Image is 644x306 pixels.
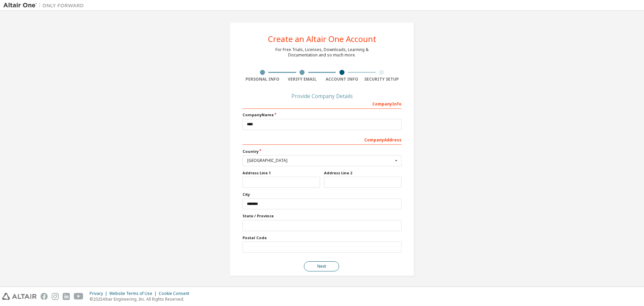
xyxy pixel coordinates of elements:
[322,77,362,82] div: Account Info
[243,192,401,197] label: City
[243,94,401,98] div: Provide Company Details
[275,47,369,58] div: For Free Trials, Licenses, Downloads, Learning & Documentation and so much more.
[41,293,48,300] img: facebook.svg
[247,159,393,163] div: [GEOGRAPHIC_DATA]
[159,291,193,296] div: Cookie Consent
[268,35,376,43] div: Create an Altair One Account
[90,291,109,296] div: Privacy
[109,291,159,296] div: Website Terms of Use
[362,77,402,82] div: Security Setup
[243,112,401,118] label: Company Name
[243,170,320,176] label: Address Line 1
[74,293,84,300] img: youtube.svg
[304,261,339,271] button: Next
[63,293,70,300] img: linkedin.svg
[282,77,322,82] div: Verify Email
[243,98,401,109] div: Company Info
[243,235,401,241] label: Postal Code
[243,149,401,154] label: Country
[90,296,193,302] p: © 2025 Altair Engineering, Inc. All Rights Reserved.
[2,293,37,300] img: altair_logo.svg
[3,2,87,9] img: Altair One
[243,77,282,82] div: Personal Info
[324,170,401,176] label: Address Line 2
[243,134,401,145] div: Company Address
[243,213,401,219] label: State / Province
[52,293,59,300] img: instagram.svg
